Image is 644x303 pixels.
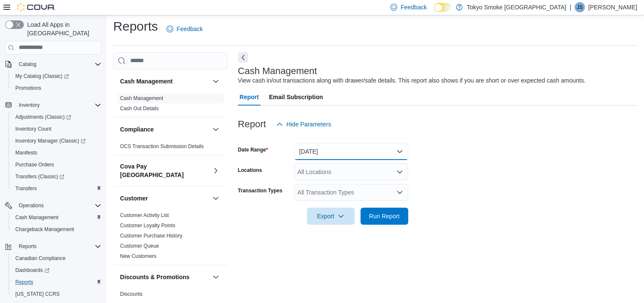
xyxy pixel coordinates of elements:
button: Open list of options [396,169,403,175]
button: Discounts & Promotions [211,272,221,282]
span: Manifests [15,149,37,156]
span: Discounts [120,291,143,297]
span: Export [312,208,349,225]
button: Hide Parameters [273,116,335,133]
button: Reports [15,241,40,252]
span: Purchase Orders [12,160,101,170]
button: Canadian Compliance [9,252,105,264]
a: Dashboards [9,264,105,276]
span: Cash Management [15,214,58,221]
label: Transaction Types [238,187,282,194]
label: Date Range [238,146,268,153]
a: Customer Queue [120,243,159,249]
span: Customer Purchase History [120,232,183,239]
span: Reports [15,279,33,286]
span: Adjustments (Classic) [12,112,101,122]
button: Customer [120,194,209,203]
span: Reports [12,277,101,287]
span: Chargeback Management [12,224,101,234]
a: Inventory Manager (Classic) [9,135,105,147]
span: Transfers [12,183,101,194]
a: New Customers [120,253,156,259]
button: [DATE] [294,143,408,160]
div: View cash in/out transactions along with drawer/safe details. This report also shows if you are s... [238,76,586,85]
span: OCS Transaction Submission Details [120,143,204,150]
span: Inventory Count [15,126,52,132]
button: Operations [2,200,105,212]
a: Promotions [12,83,45,93]
span: Washington CCRS [12,289,101,299]
button: Catalog [15,59,40,69]
a: Adjustments (Classic) [9,111,105,123]
span: Inventory Count [12,124,101,134]
a: Cash Management [120,95,163,101]
h1: Reports [113,18,158,35]
button: Promotions [9,82,105,94]
h3: Report [238,119,266,129]
a: Canadian Compliance [12,253,69,263]
button: Inventory [2,99,105,111]
a: Purchase Orders [12,160,57,170]
button: Reports [9,276,105,288]
button: Cash Management [211,76,221,86]
span: Operations [15,200,101,211]
button: Compliance [120,125,209,134]
span: Canadian Compliance [12,253,101,263]
a: OCS Transaction Submission Details [120,143,204,149]
span: Customer Queue [120,243,159,249]
span: My Catalog (Classic) [12,71,101,81]
button: Export [307,208,355,225]
h3: Customer [120,194,148,203]
h3: Compliance [120,125,154,134]
button: Catalog [2,58,105,70]
a: Inventory Manager (Classic) [12,136,89,146]
button: Next [238,52,248,63]
span: Inventory Manager (Classic) [12,136,101,146]
span: Inventory [15,100,101,110]
span: Promotions [15,85,41,91]
button: Cash Management [9,212,105,223]
button: Discounts & Promotions [120,273,209,281]
div: Cash Management [113,93,228,117]
span: Customer Activity List [120,212,169,219]
h3: Discounts & Promotions [120,273,189,281]
a: Dashboards [12,265,53,275]
h3: Cash Management [120,77,173,86]
span: My Catalog (Classic) [15,73,69,80]
button: Cova Pay [GEOGRAPHIC_DATA] [211,166,221,176]
span: Transfers (Classic) [12,172,101,182]
a: Customer Loyalty Points [120,223,175,229]
span: Manifests [12,148,101,158]
span: Cash Out Details [120,105,159,112]
a: Reports [12,277,37,287]
span: Inventory [19,102,40,109]
button: Inventory [15,100,43,110]
p: Tokyo Smoke [GEOGRAPHIC_DATA] [467,2,567,12]
a: Discounts [120,291,143,297]
button: Run Report [361,208,408,225]
button: Inventory Count [9,123,105,135]
button: Purchase Orders [9,159,105,171]
span: Transfers (Classic) [15,173,64,180]
span: Report [240,89,259,106]
button: Customer [211,193,221,203]
div: Customer [113,210,228,265]
span: Dashboards [12,265,101,275]
span: New Customers [120,253,156,260]
a: Inventory Count [12,124,55,134]
span: Catalog [15,59,101,69]
span: [US_STATE] CCRS [15,291,60,297]
span: Dashboards [15,267,49,274]
div: Jason Sawka [575,2,585,12]
label: Locations [238,167,262,174]
input: Dark Mode [434,3,452,12]
span: Canadian Compliance [15,255,66,262]
span: Catalog [19,61,36,68]
span: Email Subscription [269,89,323,106]
button: [US_STATE] CCRS [9,288,105,300]
a: Chargeback Management [12,224,77,234]
a: Customer Activity List [120,212,169,218]
button: Manifests [9,147,105,159]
